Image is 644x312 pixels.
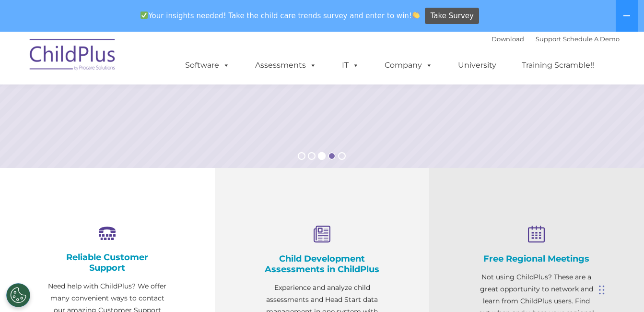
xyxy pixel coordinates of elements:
a: Training Scramble!! [512,56,604,75]
a: Schedule A Demo [563,35,620,43]
img: ✅ [141,12,148,19]
span: Your insights needed! Take the child care trends survey and enter to win! [137,6,424,25]
button: Cookies Settings [6,283,30,307]
h4: Child Development Assessments in ChildPlus [263,253,382,275]
a: Company [375,56,442,75]
a: Software [176,56,239,75]
h4: Reliable Customer Support [48,252,167,273]
img: 👏 [412,12,420,19]
a: Support [536,35,561,43]
div: Drag [599,276,605,304]
font: | [492,35,620,43]
span: Last name [133,63,163,71]
a: Download [492,35,524,43]
a: Assessments [246,56,326,75]
iframe: Chat Widget [487,208,644,312]
img: ChildPlus by Procare Solutions [25,32,121,80]
a: IT [332,56,369,75]
span: Phone number [133,103,174,110]
a: University [448,56,506,75]
span: Take Survey [431,8,474,24]
a: Take Survey [425,8,479,24]
h4: Free Regional Meetings [477,253,596,264]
